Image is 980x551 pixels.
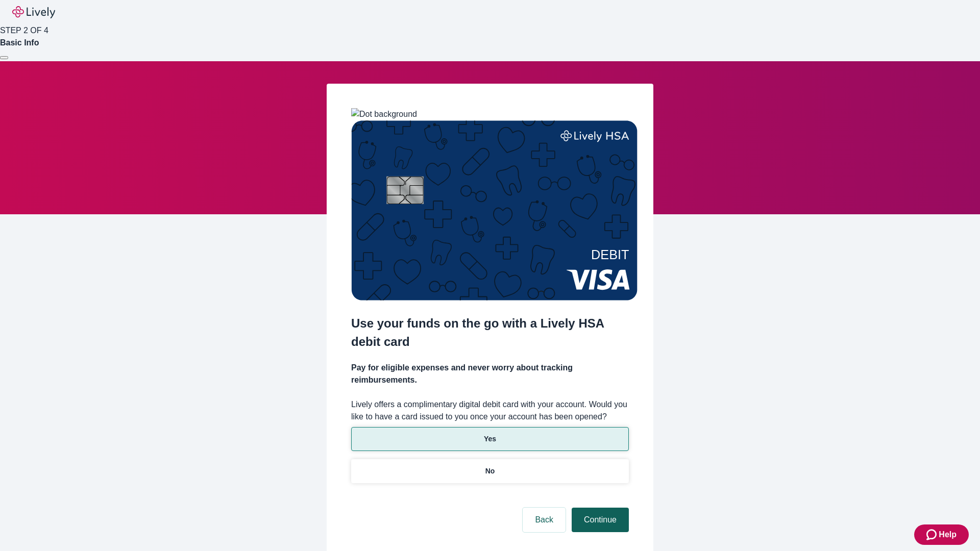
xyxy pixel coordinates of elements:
[351,459,629,483] button: No
[914,524,969,545] button: Zendesk support iconHelp
[351,108,417,120] img: Dot background
[351,120,638,300] img: Debit card
[926,529,939,541] svg: Zendesk support icon
[12,6,55,18] img: Lively
[351,314,629,351] h2: Use your funds on the go with a Lively HSA debit card
[351,427,629,451] button: Yes
[351,398,629,423] label: Lively offers a complimentary digital debit card with your account. Would you like to have a card...
[939,529,957,541] span: Help
[572,508,629,532] button: Continue
[484,434,496,444] p: Yes
[351,362,629,386] h4: Pay for eligible expenses and never worry about tracking reimbursements.
[485,466,495,477] p: No
[523,508,566,532] button: Back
